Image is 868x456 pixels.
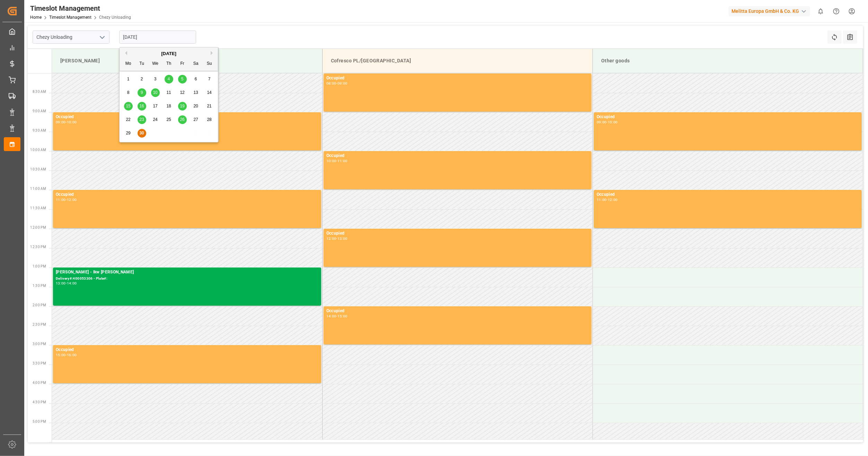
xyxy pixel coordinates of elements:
[205,60,214,68] div: Su
[205,102,214,111] div: Choose Sunday, September 21st, 2025
[33,381,46,385] span: 4:00 PM
[192,88,200,97] div: Choose Saturday, September 13th, 2025
[138,115,146,124] div: Choose Tuesday, September 23rd, 2025
[828,3,844,19] button: Help Center
[138,60,146,68] div: Tu
[58,54,317,67] div: [PERSON_NAME]
[30,206,46,210] span: 11:30 AM
[56,282,66,285] div: 13:00
[205,115,214,124] div: Choose Sunday, September 28th, 2025
[205,75,214,84] div: Choose Sunday, September 7th, 2025
[66,121,67,124] div: -
[326,308,589,315] div: Occupied
[124,60,133,68] div: Mo
[337,315,348,318] div: 15:00
[151,75,160,84] div: Choose Wednesday, September 3rd, 2025
[153,104,157,108] span: 17
[138,88,146,97] div: Choose Tuesday, September 9th, 2025
[30,148,46,152] span: 10:00 AM
[178,88,187,97] div: Choose Friday, September 12th, 2025
[166,117,171,122] span: 25
[56,114,318,121] div: Occupied
[56,276,318,282] div: Delivery#:400053306 - Plate#:
[178,102,187,111] div: Choose Friday, September 19th, 2025
[122,72,216,140] div: month 2025-09
[151,60,160,68] div: We
[139,131,144,135] span: 30
[66,353,67,357] div: -
[193,90,198,95] span: 13
[326,159,336,163] div: 10:00
[30,226,46,229] span: 12:00 PM
[193,104,198,108] span: 20
[729,6,810,16] div: Melitta Europa GmbH & Co. KG
[607,198,608,201] div: -
[33,323,46,326] span: 2:30 PM
[180,104,184,108] span: 19
[337,237,348,240] div: 13:00
[193,117,198,122] span: 27
[151,102,160,111] div: Choose Wednesday, September 17th, 2025
[336,315,337,318] div: -
[33,264,46,268] span: 1:00 PM
[33,420,46,423] span: 5:00 PM
[124,115,133,124] div: Choose Monday, September 22nd, 2025
[729,5,813,18] button: Melitta Europa GmbH & Co. KG
[56,353,66,357] div: 15:00
[67,121,77,124] div: 10:00
[211,51,215,55] button: Next Month
[124,129,133,138] div: Choose Monday, September 29th, 2025
[326,230,589,237] div: Occupied
[97,32,107,43] button: open menu
[336,237,337,240] div: -
[165,60,173,68] div: Th
[67,198,77,201] div: 12:00
[119,30,196,44] input: DD-MM-YYYY
[153,90,157,95] span: 10
[30,3,131,14] div: Timeslot Management
[180,90,184,95] span: 12
[165,88,173,97] div: Choose Thursday, September 11th, 2025
[30,187,46,191] span: 11:00 AM
[33,400,46,404] span: 4:30 PM
[33,361,46,365] span: 3:30 PM
[178,115,187,124] div: Choose Friday, September 26th, 2025
[126,131,130,135] span: 29
[138,102,146,111] div: Choose Tuesday, September 16th, 2025
[813,3,828,19] button: show 0 new notifications
[33,129,46,132] span: 9:30 AM
[139,104,144,108] span: 16
[166,104,171,108] span: 18
[33,30,109,44] input: Type to search/select
[328,54,587,67] div: Cofresco PL/[GEOGRAPHIC_DATA]
[178,60,187,68] div: Fr
[326,82,336,85] div: 08:00
[207,104,211,108] span: 21
[205,88,214,97] div: Choose Sunday, September 14th, 2025
[326,315,336,318] div: 14:00
[120,50,218,57] div: [DATE]
[126,104,130,108] span: 15
[30,167,46,171] span: 10:30 AM
[192,75,200,84] div: Choose Saturday, September 6th, 2025
[207,117,211,122] span: 28
[336,82,337,85] div: -
[56,191,318,198] div: Occupied
[124,75,133,84] div: Choose Monday, September 1st, 2025
[165,75,173,84] div: Choose Thursday, September 4th, 2025
[597,198,607,201] div: 11:00
[30,245,46,249] span: 12:30 PM
[138,129,146,138] div: Choose Tuesday, September 30th, 2025
[207,90,211,95] span: 14
[33,303,46,307] span: 2:00 PM
[597,121,607,124] div: 09:00
[33,284,46,288] span: 1:30 PM
[30,15,42,20] a: Home
[608,198,618,201] div: 12:00
[123,51,127,55] button: Previous Month
[165,115,173,124] div: Choose Thursday, September 25th, 2025
[154,77,157,81] span: 3
[124,102,133,111] div: Choose Monday, September 15th, 2025
[597,114,859,121] div: Occupied
[141,90,143,95] span: 9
